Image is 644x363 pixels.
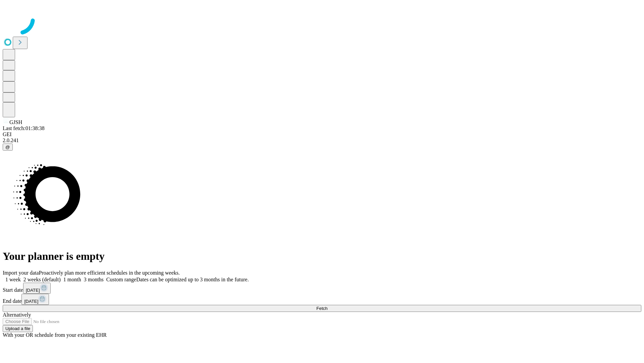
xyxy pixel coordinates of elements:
[3,144,13,151] button: @
[63,277,81,282] span: 1 month
[21,294,49,305] button: [DATE]
[24,299,38,304] span: [DATE]
[106,277,136,282] span: Custom range
[3,283,641,294] div: Start date
[3,305,641,312] button: Fetch
[23,277,61,282] span: 2 weeks (default)
[39,270,180,276] span: Proactively plan more efficient schedules in the upcoming weeks.
[3,131,641,137] div: GEI
[23,283,51,294] button: [DATE]
[3,294,641,305] div: End date
[316,306,327,311] span: Fetch
[136,277,249,282] span: Dates can be optimized up to 3 months in the future.
[3,332,107,338] span: With your OR schedule from your existing EHR
[5,145,10,150] span: @
[84,277,104,282] span: 3 months
[26,288,40,293] span: [DATE]
[3,312,31,318] span: Alternatively
[3,250,641,263] h1: Your planner is empty
[9,119,22,125] span: GJSH
[3,270,39,276] span: Import your data
[3,125,45,131] span: Last fetch: 01:38:38
[3,137,641,144] div: 2.0.241
[3,325,33,332] button: Upload a file
[5,277,21,282] span: 1 week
